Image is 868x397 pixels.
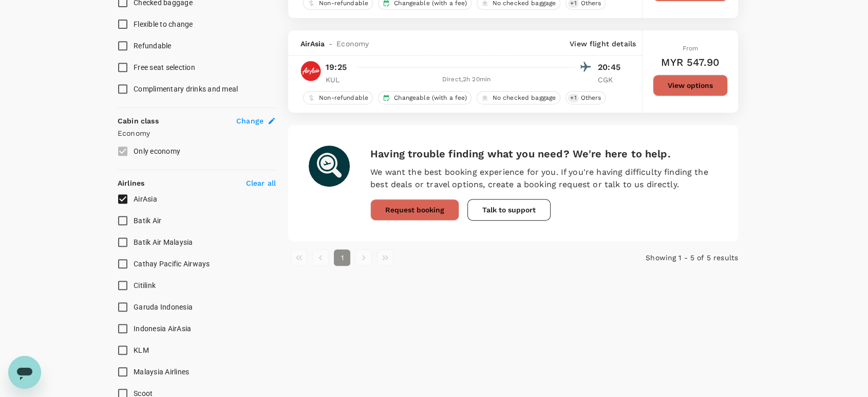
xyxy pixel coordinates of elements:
div: No checked baggage [477,91,561,104]
p: We want the best booking experience for you. If you're having difficulty finding the best deals o... [370,166,718,191]
strong: Cabin class [118,117,159,125]
div: +1Others [565,91,606,104]
span: Others [577,94,606,102]
span: Free seat selection [134,63,195,71]
span: Indonesia AirAsia [134,324,191,333]
button: page 1 [334,249,350,266]
span: + 1 [568,94,578,102]
span: Only economy [134,147,180,155]
span: Batik Air Malaysia [134,238,193,246]
p: CGK [598,75,624,85]
span: Complimentary drinks and meal [134,85,238,93]
button: Request booking [370,199,459,221]
span: Garuda Indonesia [134,303,193,311]
div: Changeable (with a fee) [378,91,471,104]
p: 20:45 [598,61,624,74]
div: Non-refundable [303,91,373,104]
span: Malaysia Airlines [134,368,189,376]
span: No checked baggage [488,94,560,102]
span: Change [236,116,263,126]
span: Refundable [134,42,172,50]
span: From [683,45,699,52]
span: Cathay Pacific Airways [134,260,210,268]
iframe: Button to launch messaging window [8,356,41,389]
span: AirAsia [300,39,325,49]
p: Economy [118,128,276,138]
span: Flexible to change [134,20,193,28]
p: Showing 1 - 5 of 5 results [588,252,738,263]
h6: Having trouble finding what you need? We're here to help. [370,146,718,162]
p: Clear all [246,178,276,188]
h6: MYR 547.90 [661,54,720,70]
p: View flight details [570,39,636,49]
nav: pagination navigation [288,249,588,266]
span: KLM [134,346,149,354]
button: View options [653,75,728,96]
span: Non-refundable [315,94,372,102]
span: AirAsia [134,195,157,203]
p: 19:25 [326,61,347,74]
p: KUL [326,75,351,85]
button: Talk to support [467,199,551,221]
span: Economy [336,39,369,49]
img: AK [300,61,321,81]
strong: Airlines [118,179,144,187]
span: - [325,39,336,49]
span: Citilink [134,281,156,290]
div: Direct , 2h 20min [357,75,575,85]
span: Changeable (with a fee) [390,94,470,102]
span: Batik Air [134,216,161,225]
